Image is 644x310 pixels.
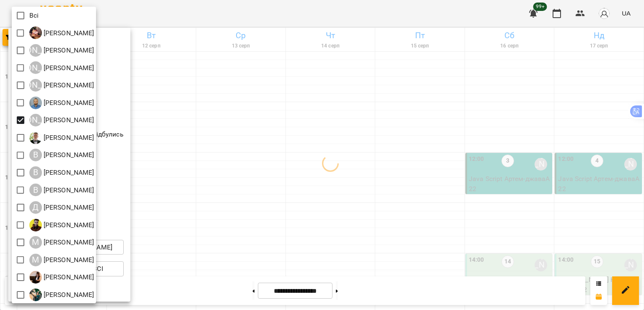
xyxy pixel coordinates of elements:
p: [PERSON_NAME] [42,98,94,108]
div: [PERSON_NAME] [29,114,42,126]
p: [PERSON_NAME] [42,168,94,178]
p: [PERSON_NAME] [42,202,94,213]
img: В [29,131,42,144]
a: В [PERSON_NAME] [29,149,94,161]
a: М [PERSON_NAME] [29,254,94,266]
p: [PERSON_NAME] [42,133,94,143]
p: [PERSON_NAME] [42,237,94,247]
a: М [PERSON_NAME] [29,236,94,249]
p: [PERSON_NAME] [42,272,94,282]
img: Н [29,271,42,284]
p: Всі [29,11,39,21]
p: [PERSON_NAME] [42,185,94,195]
p: [PERSON_NAME] [42,115,94,125]
div: В [29,184,42,196]
div: Надія Шрай [29,271,94,284]
p: [PERSON_NAME] [42,255,94,265]
div: Володимир Ярошинський [29,166,94,179]
p: [PERSON_NAME] [42,80,94,90]
a: [PERSON_NAME] [PERSON_NAME] [29,61,94,74]
div: Ольга Мизюк [29,289,94,301]
a: В [PERSON_NAME] [29,184,94,196]
div: М [29,236,42,249]
div: М [29,254,42,266]
a: [PERSON_NAME] [PERSON_NAME] [29,114,94,126]
p: [PERSON_NAME] [42,45,94,55]
p: [PERSON_NAME] [42,290,94,300]
a: В [PERSON_NAME] [29,131,94,144]
div: В [29,166,42,179]
img: І [29,26,42,39]
div: Михайло Поліщук [29,254,94,266]
p: [PERSON_NAME] [42,63,94,73]
p: [PERSON_NAME] [42,150,94,160]
a: [PERSON_NAME] [PERSON_NAME] [29,79,94,92]
a: А [PERSON_NAME] [29,97,94,109]
a: Д [PERSON_NAME] [29,201,94,214]
div: Д [29,201,42,214]
a: І [PERSON_NAME] [29,26,94,39]
img: О [29,289,42,301]
p: [PERSON_NAME] [42,28,94,38]
p: [PERSON_NAME] [42,220,94,230]
a: Д [PERSON_NAME] [29,219,94,231]
img: А [29,97,42,109]
a: Н [PERSON_NAME] [29,271,94,284]
div: [PERSON_NAME] [29,61,42,74]
div: [PERSON_NAME] [29,44,42,57]
img: Д [29,219,42,231]
div: В [29,149,42,161]
div: [PERSON_NAME] [29,79,42,92]
a: В [PERSON_NAME] [29,166,94,179]
a: [PERSON_NAME] [PERSON_NAME] [29,44,94,57]
a: О [PERSON_NAME] [29,289,94,301]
